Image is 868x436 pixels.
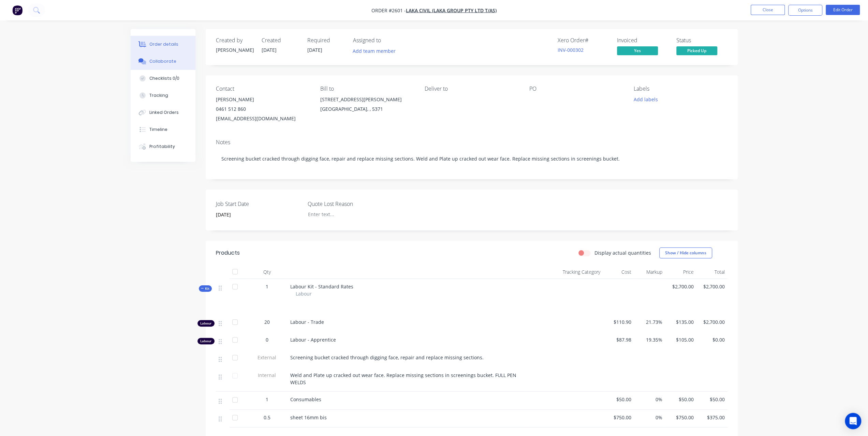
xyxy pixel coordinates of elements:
span: 0 [266,336,268,343]
div: Notes [216,139,727,146]
a: INV-000302 [558,47,584,53]
div: Timeline [149,126,167,133]
span: sheet 16mm bis [290,414,327,421]
span: Order #2601 - [371,7,406,14]
div: Checklists 0/0 [149,75,179,81]
div: [PERSON_NAME] [216,95,309,104]
button: Order details [131,36,195,53]
button: Add team member [353,46,399,56]
label: Job Start Date [216,200,301,208]
div: Open Intercom Messenger [845,413,861,429]
span: $105.00 [668,336,693,343]
button: Add team member [349,46,399,56]
div: Order details [149,41,178,47]
label: Quote Lost Reason [308,200,393,208]
span: $135.00 [668,318,693,326]
span: 0.5 [264,414,270,421]
span: 0% [637,396,662,403]
span: $50.00 [668,396,693,403]
div: Collaborate [149,58,176,64]
button: Close [751,5,785,15]
div: Created [262,37,299,44]
div: Status [676,37,727,44]
span: 20 [264,318,270,326]
div: Profitability [149,144,175,150]
div: [PERSON_NAME]0461 512 860[EMAIL_ADDRESS][DOMAIN_NAME] [216,95,309,123]
div: Invoiced [617,37,668,44]
div: Labels [634,86,727,92]
span: 1 [266,396,268,403]
span: $50.00 [699,396,724,403]
div: Bill to [320,86,414,92]
button: Timeline [131,121,195,138]
div: PO [529,86,623,92]
span: [DATE] [262,47,277,53]
span: [DATE] [307,47,322,53]
div: Deliver to [425,86,518,92]
input: Enter date [211,210,296,220]
button: Collaborate [131,53,195,70]
button: Checklists 0/0 [131,70,195,87]
button: Add labels [630,95,661,104]
span: Consumables [290,396,321,403]
div: Labour [197,320,215,327]
div: [PERSON_NAME] [216,46,253,54]
div: Price [665,265,696,279]
div: Assigned to [353,37,421,44]
span: 19.35% [637,336,662,343]
span: $2,700.00 [699,318,724,326]
div: 0461 512 860 [216,104,309,114]
div: Kit [199,285,212,292]
div: Qty [247,265,288,279]
span: Labour [296,290,312,297]
label: Display actual quantities [594,249,651,256]
div: [STREET_ADDRESS][PERSON_NAME][GEOGRAPHIC_DATA], , 5371 [320,95,414,117]
span: $375.00 [699,414,724,421]
span: Kit [201,286,210,291]
button: Linked Orders [131,104,195,121]
span: Yes [617,46,658,55]
div: [GEOGRAPHIC_DATA], , 5371 [320,104,414,114]
div: Tracking [149,92,168,99]
span: Labour - Trade [290,319,324,325]
span: $110.90 [606,318,631,326]
div: Tracking Category [526,265,603,279]
button: Picked Up [676,46,717,57]
button: Profitability [131,138,195,155]
div: Created by [216,37,253,44]
div: Required [307,37,345,44]
button: Tracking [131,87,195,104]
span: 1 [266,283,268,290]
div: Xero Order # [558,37,609,44]
span: $750.00 [606,414,631,421]
div: Markup [634,265,665,279]
div: [STREET_ADDRESS][PERSON_NAME] [320,95,414,104]
span: External [249,354,285,361]
span: $0.00 [699,336,724,343]
div: Total [696,265,727,279]
span: 0% [637,414,662,421]
a: Laka Civil (Laka Group Pty Ltd T/as) [406,7,497,14]
div: Labour [197,338,215,344]
span: $2,700.00 [668,283,693,290]
span: $2,700.00 [699,283,724,290]
span: Picked Up [676,46,717,55]
img: Factory [12,5,23,15]
span: 21.73% [637,318,662,326]
button: Edit Order [826,5,860,15]
span: Weld and Plate up cracked out wear face. Replace missing sections in screenings bucket. FULL PEN ... [290,372,518,386]
span: Internal [249,372,285,379]
div: Cost [603,265,634,279]
div: [EMAIL_ADDRESS][DOMAIN_NAME] [216,114,309,123]
span: Labour Kit - Standard Rates [290,283,353,290]
span: Labour - Apprentice [290,336,336,343]
span: Screening bucket cracked through digging face, repair and replace missing sections. [290,354,484,361]
button: Options [788,5,822,16]
div: Linked Orders [149,109,179,116]
span: $50.00 [606,396,631,403]
button: Show / Hide columns [659,247,712,258]
div: Products [216,249,240,257]
span: $87.98 [606,336,631,343]
div: Contact [216,86,309,92]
